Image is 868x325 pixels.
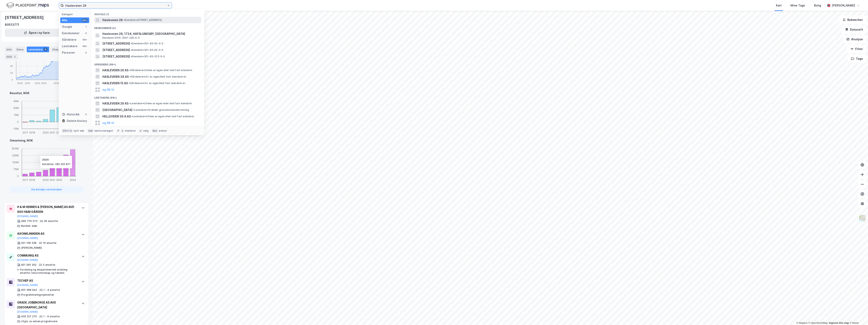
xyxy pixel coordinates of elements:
button: [DOMAIN_NAME] [17,215,38,218]
tspan: 2017 [22,178,28,181]
span: • [129,82,130,85]
button: Bokmerker [839,16,866,24]
div: Programmeringstjenester [21,293,54,296]
tspan: 150M [12,161,19,164]
div: 1 [84,25,88,28]
input: Søk på adresse, matrikkel, gårdeiere, leietakere eller personer [64,2,167,9]
div: TECHEP AS [17,278,77,283]
div: Google (1) [91,10,204,17]
div: COMMUNIQ AS [17,253,77,258]
div: Gårdeiere (99+) [91,60,204,67]
div: Info [5,47,13,52]
div: GRADE JOBBNORGE AS AVD [GEOGRAPHIC_DATA] [17,300,77,310]
div: Leietakere [62,44,77,49]
tspan: 2020 [17,82,23,84]
div: Kategori [62,13,89,16]
span: • [129,75,131,78]
div: Resultat, NOK [10,91,83,96]
tspan: 40 [10,65,13,67]
button: [DOMAIN_NAME] [17,237,38,240]
div: 996 776 573 [21,220,37,223]
a: Mapbox [796,322,808,324]
iframe: Chat Widget [848,306,868,325]
tspan: -15M [13,127,19,130]
div: markere [125,129,136,132]
div: 99+ [82,38,88,41]
tspan: 30M [13,107,19,110]
span: HASLEVEIEN 15 AS [102,81,128,86]
div: velg [143,129,149,132]
div: AXONKLINIKKEN AS [17,231,77,236]
span: Gårdeiere • Utleie av egen eller leid fast eiendom [129,69,192,72]
tspan: 2022 [35,82,40,84]
div: Omsetning, NOK [10,138,83,143]
div: Butikkh. klær [21,224,38,228]
div: 99+ [82,19,88,22]
tspan: 0 [17,120,19,123]
button: [DOMAIN_NAME] [17,283,38,287]
span: Leietaker • Ordinær grunnskoleundervisning [133,108,189,112]
div: Bolig [814,3,821,8]
div: Personer [62,50,75,55]
div: 80513771 [5,22,19,27]
span: Eiendom • 301-83-62-0-0 [131,48,163,52]
div: neste kategori [94,129,113,132]
tspan: 2024 [53,82,59,84]
tspan: 2023 [41,82,47,84]
div: Eiendommer (4) [91,23,204,31]
div: 5 ansatte [43,263,55,266]
span: HELLEVEIEN 36 A AS [102,114,131,119]
span: Hasleveien 28, 1734, HAFSLUNDSØY, [GEOGRAPHIC_DATA] [102,31,199,36]
tspan: 2024 [70,178,76,181]
img: logo.f888ab2527a4732fd821a326f86c7f29.svg [6,2,49,9]
div: Google [62,24,72,29]
a: Improve this map [829,322,849,324]
div: Mine Tags [791,3,805,8]
div: 56 ansatte [44,220,58,223]
div: tab [87,129,93,133]
span: [STREET_ADDRESS] [102,41,130,46]
div: Etasjer og enheter [52,48,77,51]
span: Eiendom • [STREET_ADDRESS] [124,18,162,22]
tspan: 2020 [43,178,49,181]
span: HASLEVEIEN 28 AS [102,68,128,73]
tspan: 20 [10,72,13,74]
button: Åpne i ny fane [5,29,69,37]
div: 0 [84,113,88,116]
div: 935 227 275 [21,315,37,318]
button: og 96 til [102,87,114,92]
tspan: 225M [12,154,19,157]
div: 2 [13,55,17,59]
div: Alle [62,18,67,23]
button: [DOMAIN_NAME] [17,258,38,262]
span: • [131,55,132,58]
button: [DOMAIN_NAME] [17,310,38,313]
div: Gårdeiere [62,37,76,42]
tspan: 2017 [22,131,28,134]
div: 921 108 338 [21,241,36,245]
tspan: 75M [14,168,19,171]
div: Eiendommer [62,31,80,36]
span: Gårdeiere • Utl. av egen/leid fast eiendom el. [129,75,187,78]
div: 831 368 942 [21,288,37,292]
div: 1 - 4 ansatte [44,288,60,292]
div: Historikk [62,112,80,117]
button: og 96 til [102,120,114,125]
tspan: 45M [13,100,19,103]
span: • [129,102,131,105]
button: Filter [847,45,866,53]
span: • [133,108,134,111]
tspan: 2021 [50,178,55,181]
tspan: 2022 [56,178,62,181]
tspan: 2021 [50,131,55,134]
div: avbryt [159,129,167,132]
div: esc [152,129,158,133]
div: [PERSON_NAME] [832,3,855,8]
div: Leietakere (99+) [91,93,204,100]
tspan: 2022 [56,131,62,134]
tspan: 2018 [29,131,35,134]
span: [STREET_ADDRESS] [102,48,130,52]
div: 821 260 302 [21,263,36,266]
div: 99+ [82,45,88,48]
